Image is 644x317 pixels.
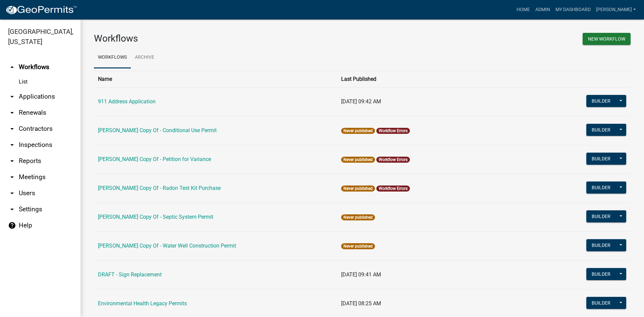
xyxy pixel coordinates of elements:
i: arrow_drop_down [8,141,16,149]
i: arrow_drop_down [8,125,16,133]
a: Workflows [94,47,131,68]
a: [PERSON_NAME] Copy Of - Petition for Variance [98,156,211,162]
button: Builder [586,181,616,194]
a: Environmental Health Legacy Permits [98,300,187,307]
a: [PERSON_NAME] Copy Of - Conditional Use Permit [98,127,217,134]
a: 911 Address Application [98,98,156,105]
span: [DATE] 09:42 AM [341,98,381,105]
i: arrow_drop_down [8,157,16,165]
i: arrow_drop_down [8,93,16,101]
th: Name [94,71,337,87]
a: [PERSON_NAME] Copy Of - Septic System Permit [98,214,213,220]
a: Archive [131,47,158,68]
i: arrow_drop_down [8,205,16,213]
button: Builder [586,124,616,136]
a: Workflow Errors [379,157,408,162]
span: Never published [341,186,375,192]
button: Builder [586,153,616,165]
span: Never published [341,157,375,163]
button: Builder [586,95,616,107]
span: [DATE] 08:25 AM [341,300,381,307]
a: DRAFT - Sign Replacement [98,271,162,278]
a: Home [514,3,533,16]
a: [PERSON_NAME] Copy Of - Radon Test Kit Purchase [98,185,221,191]
button: Builder [586,239,616,251]
i: arrow_drop_down [8,109,16,117]
i: help [8,221,16,229]
button: New Workflow [583,33,631,45]
a: Workflow Errors [379,128,408,133]
a: Workflow Errors [379,186,408,191]
span: Never published [341,243,375,249]
button: Builder [586,268,616,280]
a: Admin [533,3,553,16]
button: Builder [586,297,616,309]
th: Last Published [337,71,550,87]
i: arrow_drop_down [8,189,16,197]
a: [PERSON_NAME] [593,3,639,16]
span: Never published [341,214,375,220]
a: [PERSON_NAME] Copy Of - Water Well Construction Permit [98,243,236,249]
h3: Workflows [94,33,357,44]
i: arrow_drop_up [8,63,16,71]
a: My Dashboard [553,3,593,16]
span: [DATE] 09:41 AM [341,271,381,278]
span: Never published [341,128,375,134]
button: Builder [586,210,616,222]
i: arrow_drop_down [8,173,16,181]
